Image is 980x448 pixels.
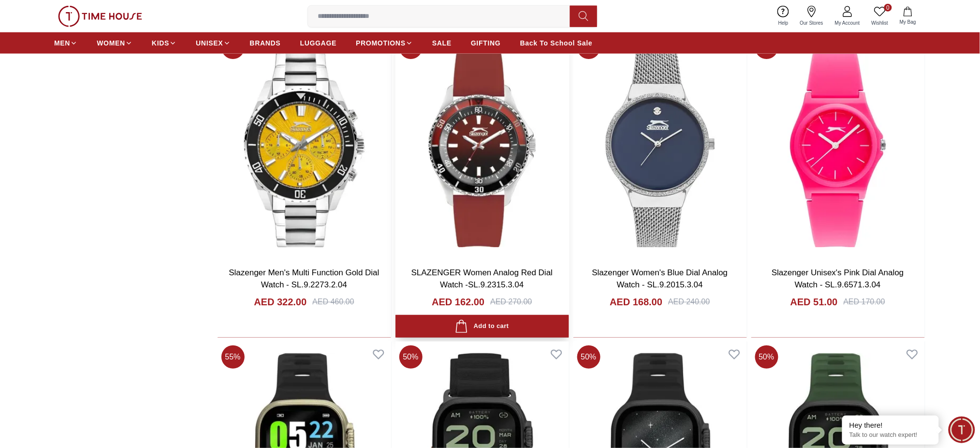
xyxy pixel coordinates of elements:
[471,38,501,48] span: GIFTING
[250,38,281,48] span: BRANDS
[58,6,142,27] img: ...
[772,268,904,290] a: Slazenger Unisex's Pink Dial Analog Watch - SL.9.6571.3.04
[432,38,452,48] span: SALE
[254,295,307,309] h4: AED 322.00
[592,268,728,290] a: Slazenger Women's Blue Dial Analog Watch - SL.9.2015.3.04
[849,431,932,439] p: Talk to our watch expert!
[218,32,391,259] img: Slazenger Men's Multi Function Gold Dial Watch - SL.9.2273.2.04
[455,320,509,333] div: Add to cart
[949,417,975,443] div: Chat Widget
[610,295,662,309] h4: AED 168.00
[432,295,484,309] h4: AED 162.00
[884,4,892,12] span: 0
[794,4,829,29] a: Our Stores
[573,32,747,259] img: Slazenger Women's Blue Dial Analog Watch - SL.9.2015.3.04
[831,19,864,27] span: My Account
[152,34,176,52] a: KIDS
[152,38,169,48] span: KIDS
[399,345,423,369] span: 50 %
[221,345,245,369] span: 55 %
[773,4,794,29] a: Help
[471,34,501,52] a: GIFTING
[577,345,600,369] span: 50 %
[250,34,281,52] a: BRANDS
[196,34,230,52] a: UNISEX
[775,19,792,27] span: Help
[868,19,892,27] span: Wishlist
[356,38,406,48] span: PROMOTIONS
[395,32,569,259] img: SLAZENGER Women Analog Red Dial Watch -SL.9.2315.3.04
[520,38,593,48] span: Back To School Sale
[520,34,593,52] a: Back To School Sale
[755,345,778,369] span: 50 %
[300,34,337,52] a: LUGGAGE
[894,5,922,28] button: My Bag
[432,34,452,52] a: SALE
[395,315,569,338] button: Add to cart
[668,296,710,308] div: AED 240.00
[300,38,337,48] span: LUGGAGE
[312,296,354,308] div: AED 460.00
[796,19,827,27] span: Our Stores
[229,268,379,290] a: Slazenger Men's Multi Function Gold Dial Watch - SL.9.2273.2.04
[54,38,70,48] span: MEN
[54,34,77,52] a: MEN
[97,34,132,52] a: WOMEN
[196,38,223,48] span: UNISEX
[356,34,413,52] a: PROMOTIONS
[849,420,932,430] div: Hey there!
[490,296,532,308] div: AED 270.00
[97,38,125,48] span: WOMEN
[896,18,920,26] span: My Bag
[751,32,925,259] img: Slazenger Unisex's Pink Dial Analog Watch - SL.9.6571.3.04
[844,296,885,308] div: AED 170.00
[790,295,838,309] h4: AED 51.00
[866,4,894,29] a: 0Wishlist
[411,268,553,290] a: SLAZENGER Women Analog Red Dial Watch -SL.9.2315.3.04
